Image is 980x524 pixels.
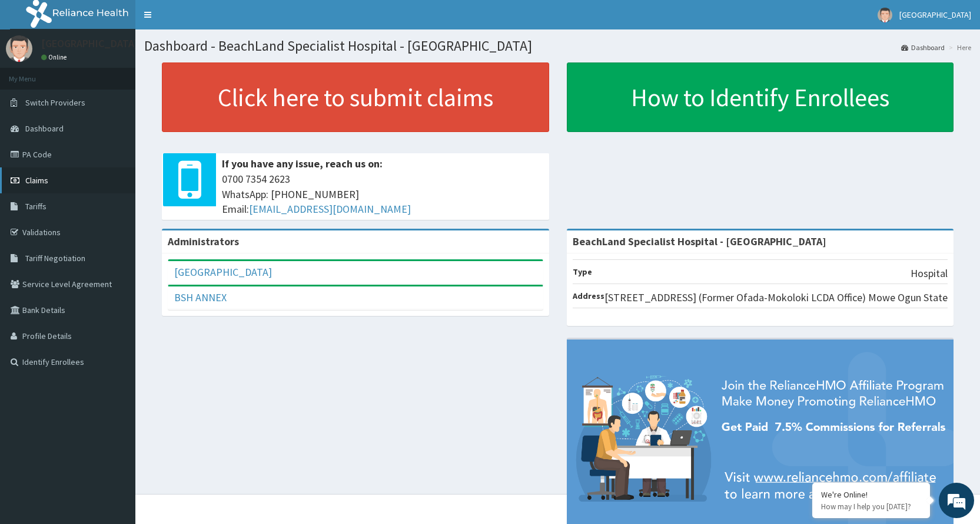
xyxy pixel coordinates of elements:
[899,9,971,20] span: [GEOGRAPHIC_DATA]
[41,53,69,61] a: Online
[168,235,239,248] b: Administrators
[174,291,227,304] a: BSH ANNEX
[25,201,46,212] span: Tariffs
[144,38,971,54] h1: Dashboard - BeachLand Specialist Hospital - [GEOGRAPHIC_DATA]
[6,322,224,363] textarea: Type your message and hit 'Enter'
[68,149,162,268] span: We're online!
[25,97,85,108] span: Switch Providers
[567,62,954,132] a: How to Identify Enrollees
[901,42,945,52] a: Dashboard
[821,489,921,500] div: We're Online!
[41,38,138,49] p: [GEOGRAPHIC_DATA]
[573,235,826,248] strong: BeachLand Specialist Hospital - [GEOGRAPHIC_DATA]
[25,175,48,186] span: Claims
[946,42,971,52] li: Here
[174,265,272,279] a: [GEOGRAPHIC_DATA]
[22,59,48,88] img: d_794563401_company_1708531726252_794563401
[573,291,604,301] b: Address
[6,35,32,62] img: User Image
[222,157,383,170] b: If you have any issue, reach us on:
[249,202,411,216] a: [EMAIL_ADDRESS][DOMAIN_NAME]
[878,8,892,22] img: User Image
[222,172,543,217] span: 0700 7354 2623 WhatsApp: [PHONE_NUMBER] Email:
[573,266,592,277] b: Type
[162,62,549,132] a: Click here to submit claims
[61,66,198,81] div: Chat with us now
[821,502,921,512] p: How may I help you today?
[911,266,948,281] p: Hospital
[25,123,64,134] span: Dashboard
[193,6,221,34] div: Minimize live chat window
[25,253,85,263] span: Tariff Negotiation
[604,290,948,305] p: [STREET_ADDRESS] (Former Ofada-Mokoloki LCDA Office) Mowe Ogun State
